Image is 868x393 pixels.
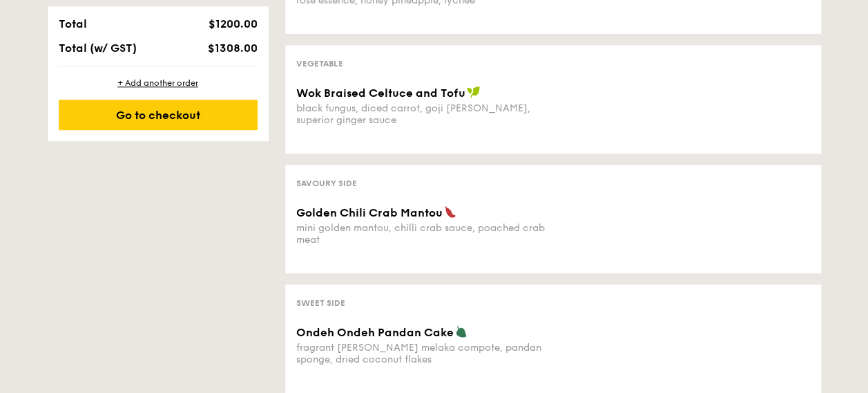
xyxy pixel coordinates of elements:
span: Vegetable [296,59,343,68]
div: + Add another order [59,77,258,89]
span: Ondeh Ondeh Pandan Cake [296,326,454,339]
div: black fungus, diced carrot, goji [PERSON_NAME], superior ginger sauce [296,102,548,126]
span: $1308.00 [207,42,257,55]
span: Total [59,17,87,30]
span: Golden Chili Crab Mantou [296,206,443,219]
span: $1200.00 [208,17,257,30]
span: Total (w/ GST) [59,42,137,55]
img: icon-vegan.f8ff3823.svg [467,86,481,98]
div: mini golden mantou, chilli crab sauce, poached crab meat [296,222,548,246]
span: Savoury Side [296,179,357,188]
img: icon-spicy.37a8142b.svg [444,205,456,218]
img: icon-vegetarian.fe4039eb.svg [455,325,467,338]
span: Wok Braised Celtuce and Tofu [296,86,465,100]
div: Go to checkout [59,100,258,130]
span: Sweet Side [296,298,345,308]
div: fragrant [PERSON_NAME] melaka compote, pandan sponge, dried coconut flakes [296,342,548,365]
